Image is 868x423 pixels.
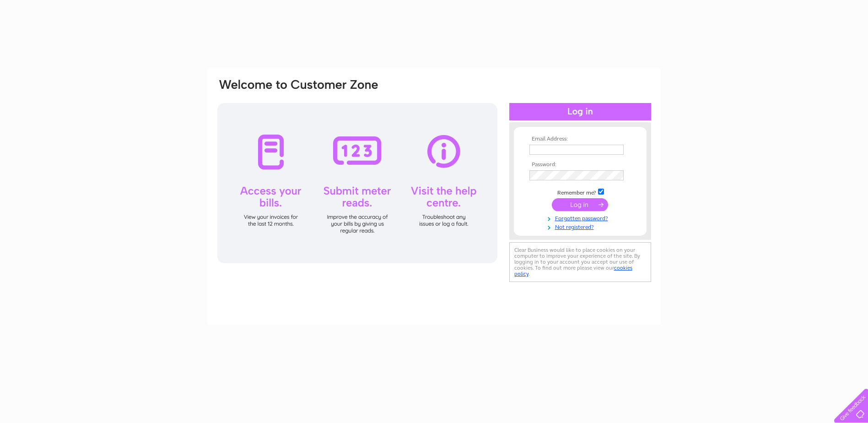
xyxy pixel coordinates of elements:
[509,242,651,282] div: Clear Business would like to place cookies on your computer to improve your experience of the sit...
[529,213,633,222] a: Forgotten password?
[527,187,633,196] td: Remember me?
[529,222,633,231] a: Not registered?
[527,162,633,168] th: Password:
[552,198,608,211] input: Submit
[527,136,633,142] th: Email Address:
[514,265,632,277] a: cookies policy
